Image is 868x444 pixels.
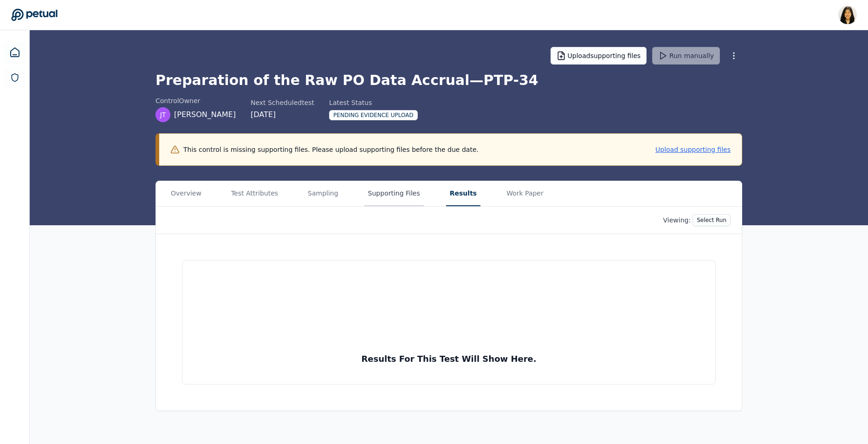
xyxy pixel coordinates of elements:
[251,109,314,120] div: [DATE]
[503,181,547,206] button: Work Paper
[663,215,691,225] p: Viewing:
[693,214,731,226] button: Select Run
[155,96,236,105] div: control Owner
[183,145,479,154] p: This control is missing supporting files. Please upload supporting files before the due date.
[5,67,25,88] a: SOC 1 Reports
[251,98,314,107] div: Next Scheduled test
[364,181,424,206] button: Supporting Files
[155,72,742,89] h1: Preparation of the Raw PO Data Accrual — PTP-34
[652,47,720,65] button: Run manually
[11,8,58,21] a: Go to Dashboard
[160,110,166,119] span: JT
[838,6,857,24] img: Renee Park
[655,145,731,154] button: Upload supporting files
[414,275,484,345] img: No Result
[304,181,342,206] button: Sampling
[446,181,480,206] button: Results
[551,47,647,65] button: Uploadsupporting files
[329,110,418,120] div: Pending Evidence Upload
[329,98,418,107] div: Latest Status
[174,109,236,120] span: [PERSON_NAME]
[167,181,205,206] button: Overview
[227,181,282,206] button: Test Attributes
[4,41,26,64] a: Dashboard
[361,353,536,366] h3: Results for this test will show here.
[725,47,742,64] button: More Options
